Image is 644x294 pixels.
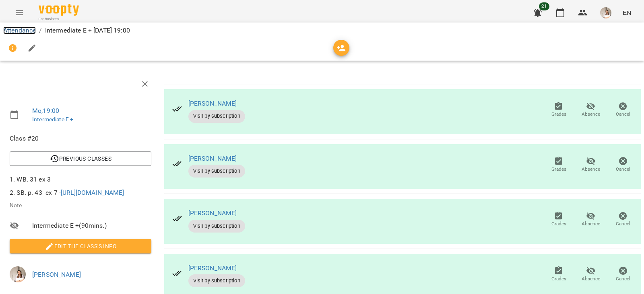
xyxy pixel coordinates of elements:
span: Grades [551,220,566,227]
p: Note [10,202,151,210]
p: 1. WB. 31 ex 3 [10,175,151,184]
button: Menu [10,3,29,22]
img: 712aada8251ba8fda70bc04018b69839.jpg [600,7,611,18]
button: Previous Classes [10,151,151,166]
button: Grades [543,263,575,286]
span: Cancel [616,220,630,227]
span: EN [623,8,631,17]
span: Class #20 [10,134,151,143]
span: Cancel [616,111,630,118]
span: Absence [582,220,600,227]
button: Absence [575,153,607,176]
p: Intermediate E + [DATE] 19:00 [45,26,130,35]
a: [PERSON_NAME] [32,271,81,278]
button: Grades [543,208,575,231]
span: Visit by subscription [188,112,245,120]
button: EN [619,5,634,20]
span: Cancel [616,276,630,282]
button: Absence [575,263,607,286]
button: Edit the class's Info [10,239,151,253]
button: Absence [575,208,607,231]
span: Grades [551,276,566,282]
button: Cancel [607,263,639,286]
button: Grades [543,153,575,176]
span: Visit by subscription [188,277,245,284]
span: Absence [582,111,600,118]
a: [PERSON_NAME] [188,100,237,107]
span: Intermediate E + ( 90 mins. ) [32,221,151,231]
span: 21 [539,2,549,10]
a: Mo , 19:00 [32,107,59,114]
a: [PERSON_NAME] [188,155,237,162]
span: Absence [582,166,600,173]
a: [PERSON_NAME] [188,264,237,272]
span: Grades [551,166,566,173]
button: Grades [543,99,575,121]
span: For Business [39,16,79,22]
p: 2. SB. p. 43 ex 7 - [10,188,151,198]
span: Absence [582,276,600,282]
button: Cancel [607,153,639,176]
nav: breadcrumb [3,26,641,35]
span: Edit the class's Info [16,241,145,251]
a: [PERSON_NAME] [188,209,237,217]
span: Cancel [616,166,630,173]
span: Grades [551,111,566,118]
span: Visit by subscription [188,223,245,230]
li: / [39,26,41,35]
a: [URL][DOMAIN_NAME] [61,189,124,196]
button: Absence [575,99,607,121]
a: Intermediate E + [32,116,73,122]
button: Cancel [607,99,639,121]
img: 712aada8251ba8fda70bc04018b69839.jpg [10,266,26,282]
a: Attendance [3,27,36,34]
span: Previous Classes [16,154,145,163]
button: Cancel [607,208,639,231]
span: Visit by subscription [188,167,245,175]
img: Voopty Logo [39,4,79,16]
